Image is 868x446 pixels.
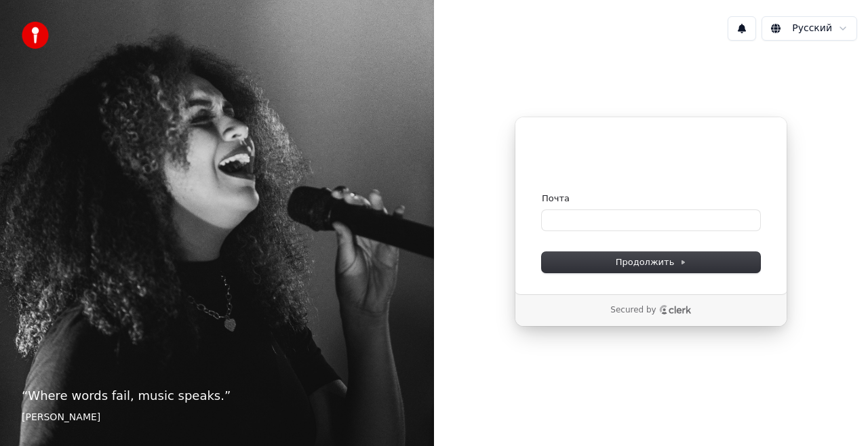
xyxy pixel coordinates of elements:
[659,305,692,315] a: Clerk logo
[22,386,412,405] p: “ Where words fail, music speaks. ”
[616,256,687,268] span: Продолжить
[542,192,570,205] label: Почта
[22,22,49,49] img: youka
[22,411,412,424] footer: [PERSON_NAME]
[542,252,760,272] button: Продолжить
[610,305,656,316] p: Secured by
